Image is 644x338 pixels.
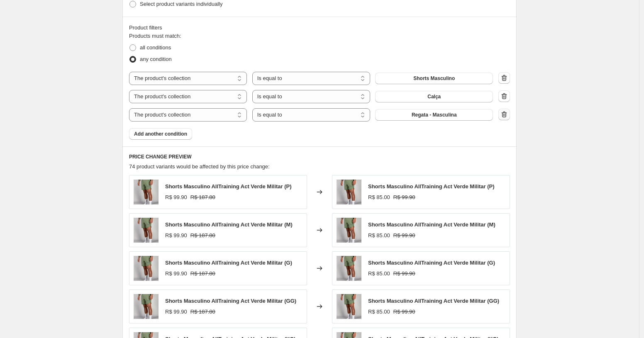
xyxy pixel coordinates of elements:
[129,33,181,39] span: Products must match:
[393,308,415,316] strike: R$ 99.90
[368,221,495,228] span: Shorts Masculino AllTraining Act Verde Militar (M)
[134,131,187,137] span: Add another condition
[413,75,455,82] span: Shorts Masculino
[368,231,390,240] div: R$ 85.00
[140,56,172,62] span: any condition
[412,112,457,118] span: Regata - Masculina
[337,180,361,204] img: IMG_6511_80x.jpg
[129,163,270,170] span: 74 product variants would be affected by this price change:
[165,193,187,202] div: R$ 99.90
[368,193,390,202] div: R$ 85.00
[427,93,441,100] span: Calça
[134,180,159,204] img: IMG_6511_80x.jpg
[375,109,493,121] button: Regata - Masculina
[337,256,361,281] img: IMG_6511_80x.jpg
[165,221,293,228] span: Shorts Masculino AllTraining Act Verde Militar (M)
[140,1,222,7] span: Select product variants individually
[337,218,361,243] img: IMG_6511_80x.jpg
[129,24,510,32] div: Product filters
[190,308,215,316] strike: R$ 187.80
[140,44,171,51] span: all conditions
[375,91,493,102] button: Calça
[165,260,292,266] span: Shorts Masculino AllTraining Act Verde Militar (G)
[129,128,192,140] button: Add another condition
[134,218,159,243] img: IMG_6511_80x.jpg
[368,308,390,316] div: R$ 85.00
[190,231,215,240] strike: R$ 187.80
[368,183,495,190] span: Shorts Masculino AllTraining Act Verde Militar (P)
[134,294,159,319] img: IMG_6511_80x.jpg
[368,260,495,266] span: Shorts Masculino AllTraining Act Verde Militar (G)
[393,231,415,240] strike: R$ 99.90
[393,193,415,202] strike: R$ 99.90
[368,270,390,278] div: R$ 85.00
[190,193,215,202] strike: R$ 187.80
[337,294,361,319] img: IMG_6511_80x.jpg
[165,231,187,240] div: R$ 99.90
[165,183,292,190] span: Shorts Masculino AllTraining Act Verde Militar (P)
[368,298,499,304] span: Shorts Masculino AllTraining Act Verde Militar (GG)
[190,270,215,278] strike: R$ 187.80
[375,73,493,84] button: Shorts Masculino
[129,153,510,160] h6: PRICE CHANGE PREVIEW
[165,298,296,304] span: Shorts Masculino AllTraining Act Verde Militar (GG)
[165,308,187,316] div: R$ 99.90
[134,256,159,281] img: IMG_6511_80x.jpg
[393,270,415,278] strike: R$ 99.90
[165,270,187,278] div: R$ 99.90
